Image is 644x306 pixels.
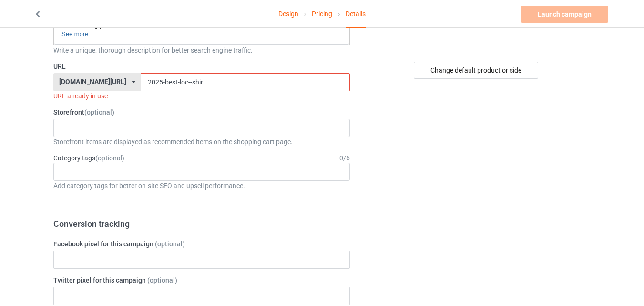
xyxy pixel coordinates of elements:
[53,62,350,71] label: URL
[53,218,350,229] h3: Conversion tracking
[59,78,126,85] div: [DOMAIN_NAME][URL]
[53,137,350,147] div: Storefront items are displayed as recommended items on the shopping cart page.
[84,108,114,116] span: (optional)
[278,0,298,27] a: Design
[346,0,366,28] div: Details
[339,153,350,163] div: 0 / 6
[53,45,350,55] div: Write a unique, thorough description for better search engine traffic.
[53,181,350,190] div: Add category tags for better on-site SEO and upsell performance.
[53,239,350,249] label: Facebook pixel for this campaign
[147,276,177,284] span: (optional)
[53,153,124,163] label: Category tags
[312,0,332,27] a: Pricing
[155,240,185,248] span: (optional)
[95,154,124,162] span: (optional)
[53,91,350,101] div: URL already in use
[61,31,88,38] span: See more
[414,62,538,79] div: Change default product or side
[53,107,350,117] label: Storefront
[53,275,350,285] label: Twitter pixel for this campaign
